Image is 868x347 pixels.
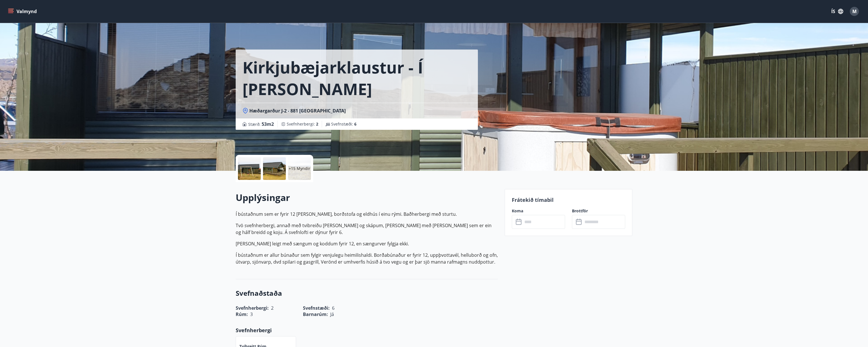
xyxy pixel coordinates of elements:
span: Svefnstæði : [331,121,356,127]
p: Frátekið tímabil [512,196,625,204]
span: Rúm : [236,311,248,317]
span: 53 m2 [262,121,274,127]
h3: Svefnaðstaða [236,288,498,298]
span: Já [330,311,334,317]
p: Í bústaðnum er allur búnaður sem fylgir venjulegu heimilishaldi. Borðabúnaður er fyrir 12, uppþvo... [236,252,498,265]
span: Hæðargarður J-2 - 881 [GEOGRAPHIC_DATA] [249,108,346,114]
p: Svefnherbergi [236,327,498,334]
span: 3 [250,311,253,317]
label: Brottför [572,208,625,214]
span: Stærð : [248,121,274,128]
p: +15 Myndir [289,166,310,171]
p: Í bústaðnum sem er fyrir 12 [PERSON_NAME], borðstofa og eldhús í einu rými. Baðherbergi með sturtu. [236,211,498,217]
span: 2 [316,121,318,127]
span: M [852,8,857,15]
button: menu [7,6,39,17]
button: ÍS [828,6,846,17]
p: [PERSON_NAME] leigt með sængum og koddum fyrir 12, en sængurver fylgja ekki. [236,240,498,247]
span: 6 [354,121,356,127]
h2: Upplýsingar [236,191,498,204]
span: Svefnherbergi : [287,121,318,127]
span: Barnarúm : [303,311,328,317]
p: Tvö svefnherbergi, annað með tvibreiðu [PERSON_NAME] og skápum, [PERSON_NAME] með [PERSON_NAME] s... [236,222,498,236]
button: M [847,5,861,18]
label: Koma [512,208,565,214]
h1: Kirkjubæjarklaustur - Í [PERSON_NAME] Hæðargarðs [243,56,471,100]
